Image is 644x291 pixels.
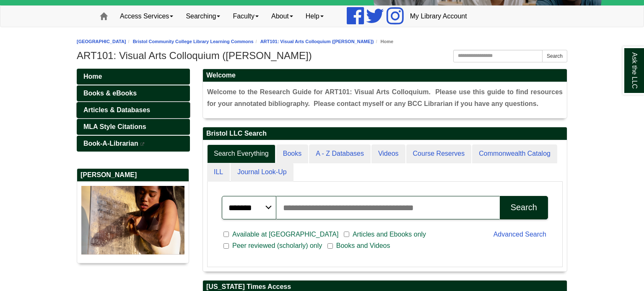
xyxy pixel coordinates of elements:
[77,38,567,46] nav: breadcrumb
[83,123,146,130] span: MLA Style Citations
[77,69,190,85] a: Home
[207,163,230,182] a: ILL
[77,136,190,152] a: Book-A-Librarian
[231,163,293,182] a: Journal Look-Up
[229,241,325,251] span: Peer reviewed (scholarly) only
[260,39,374,44] a: ART101: Visual Arts Colloquium ([PERSON_NAME])
[500,196,548,219] button: Search
[140,142,145,146] i: This link opens in a new window
[77,102,190,118] a: Articles & Databases
[265,6,299,27] a: About
[371,144,405,163] a: Videos
[179,6,226,27] a: Searching
[276,144,308,163] a: Books
[223,242,229,250] input: Peer reviewed (scholarly) only
[83,73,102,80] span: Home
[333,241,394,251] span: Books and Videos
[299,6,330,27] a: Help
[77,119,190,135] a: MLA Style Citations
[309,144,371,163] a: A - Z Databases
[77,169,189,182] h2: [PERSON_NAME]
[226,6,265,27] a: Faculty
[83,90,137,97] span: Books & eBooks
[344,231,349,238] input: Articles and Ebooks only
[77,39,126,44] a: [GEOGRAPHIC_DATA]
[229,229,342,239] span: Available at [GEOGRAPHIC_DATA]
[207,144,275,163] a: Search Everything
[203,127,567,140] h2: Bristol LLC Search
[83,106,150,113] span: Articles & Databases
[406,144,472,163] a: Course Reserves
[83,140,138,147] span: Book-A-Librarian
[77,50,567,62] h1: ART101: Visual Arts Colloquium ([PERSON_NAME])
[77,85,190,101] a: Books & eBooks
[542,50,567,62] button: Search
[133,39,254,44] a: Bristol Community College Library Learning Commons
[114,6,179,27] a: Access Services
[374,38,393,46] li: Home
[404,6,473,27] a: My Library Account
[327,242,333,250] input: Books and Videos
[77,69,190,272] div: Guide Pages
[207,88,563,107] span: Welcome to the Research Guide for ART101: Visual Arts Colloquium. Please use this guide to find r...
[203,69,567,82] h2: Welcome
[223,231,229,238] input: Available at [GEOGRAPHIC_DATA]
[511,203,537,212] div: Search
[493,231,546,238] a: Advanced Search
[472,144,557,163] a: Commonwealth Catalog
[349,229,429,239] span: Articles and Ebooks only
